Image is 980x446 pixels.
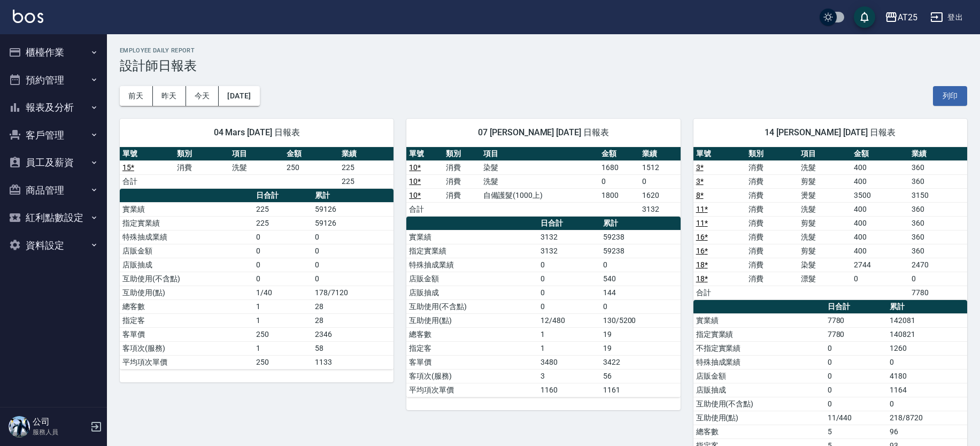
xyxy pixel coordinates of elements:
td: 0 [312,272,393,286]
td: 客項次(服務) [406,369,538,383]
td: 0 [887,355,967,369]
td: 0 [538,272,600,286]
td: 0 [599,174,639,188]
td: 1 [253,341,312,355]
button: 預約管理 [4,66,103,94]
td: 客單價 [120,327,253,341]
td: 400 [851,244,909,258]
table: a dense table [120,189,393,370]
td: 剪髮 [798,216,851,230]
th: 類別 [174,147,229,161]
td: 1 [538,341,600,355]
span: 07 [PERSON_NAME] [DATE] 日報表 [419,127,667,138]
td: 400 [851,174,909,188]
td: 360 [909,160,967,174]
td: 互助使用(點) [406,313,538,327]
th: 項目 [481,147,599,161]
td: 消費 [746,188,798,202]
td: 洗髮 [229,160,284,174]
td: 2744 [851,258,909,272]
th: 業績 [909,147,967,161]
td: 0 [825,355,888,369]
td: 特殊抽成業績 [406,258,538,272]
td: 指定實業績 [406,244,538,258]
button: 紅利點數設定 [4,204,103,232]
td: 540 [600,272,681,286]
td: 合計 [120,174,174,188]
th: 業績 [639,147,680,161]
td: 3480 [538,355,600,369]
td: 3500 [851,188,909,202]
td: 1 [253,313,312,327]
td: 消費 [746,160,798,174]
th: 日合計 [253,189,312,203]
td: 消費 [746,216,798,230]
td: 250 [284,160,338,174]
td: 11/440 [825,411,888,425]
td: 特殊抽成業績 [693,355,825,369]
td: 實業績 [406,230,538,244]
h2: Employee Daily Report [120,47,967,54]
td: 消費 [443,188,480,202]
td: 0 [825,369,888,383]
button: 今天 [186,86,219,106]
td: 指定實業績 [693,327,825,341]
td: 178/7120 [312,286,393,299]
td: 消費 [746,258,798,272]
td: 實業績 [120,202,253,216]
td: 250 [253,355,312,369]
img: Logo [13,10,43,23]
td: 2470 [909,258,967,272]
button: 昨天 [153,86,186,106]
td: 12/480 [538,313,600,327]
td: 5 [825,425,888,439]
th: 項目 [229,147,284,161]
td: 360 [909,230,967,244]
p: 服務人員 [33,427,87,437]
td: 1512 [639,160,680,174]
td: 360 [909,174,967,188]
td: 0 [825,383,888,397]
span: 04 Mars [DATE] 日報表 [133,127,381,138]
td: 59238 [600,244,681,258]
div: AT25 [898,11,917,24]
td: 3132 [639,202,680,216]
td: 3132 [538,244,600,258]
td: 自備護髮(1000上) [481,188,599,202]
td: 0 [538,299,600,313]
td: 400 [851,216,909,230]
h5: 公司 [33,417,87,427]
button: [DATE] [219,86,259,106]
td: 0 [312,244,393,258]
td: 總客數 [406,327,538,341]
td: 洗髮 [798,160,851,174]
td: 0 [639,174,680,188]
td: 3150 [909,188,967,202]
td: 消費 [443,174,480,188]
td: 0 [312,258,393,272]
button: 商品管理 [4,176,103,204]
td: 0 [253,272,312,286]
td: 指定客 [406,341,538,355]
td: 店販金額 [693,369,825,383]
td: 225 [339,160,394,174]
td: 互助使用(點) [693,411,825,425]
td: 燙髮 [798,188,851,202]
td: 1 [538,327,600,341]
th: 金額 [851,147,909,161]
button: 客戶管理 [4,121,103,149]
td: 360 [909,244,967,258]
td: 142081 [887,313,967,327]
td: 140821 [887,327,967,341]
td: 合計 [406,202,443,216]
span: 14 [PERSON_NAME] [DATE] 日報表 [706,127,954,138]
td: 指定客 [120,313,253,327]
th: 單號 [120,147,174,161]
table: a dense table [406,147,680,217]
td: 3132 [538,230,600,244]
td: 0 [253,244,312,258]
td: 實業績 [693,313,825,327]
td: 總客數 [693,425,825,439]
td: 1680 [599,160,639,174]
th: 日合計 [538,217,600,230]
